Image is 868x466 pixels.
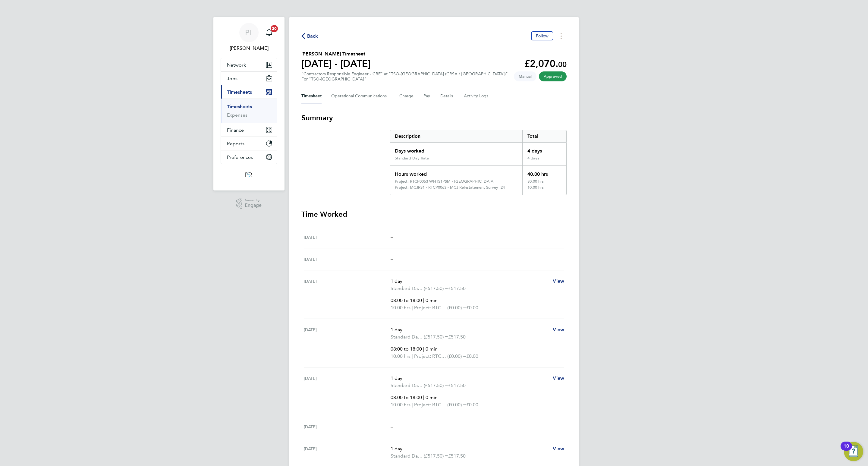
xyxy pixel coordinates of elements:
[464,89,489,103] button: Activity Logs
[414,401,447,408] span: Project: RTCP0063 WHTS1PSM - [GEOGRAPHIC_DATA]
[447,353,466,359] span: (£0.00) =
[245,29,253,36] span: PL
[539,71,567,81] span: This timesheet has been approved.
[414,304,447,311] span: Project: RTCP0063 WHTS1PSM - [GEOGRAPHIC_DATA]
[391,298,422,303] span: 08:00 to 18:00
[221,99,277,123] div: Timesheets
[301,50,371,58] h2: [PERSON_NAME] Timesheet
[301,58,371,70] h1: [DATE] - [DATE]
[556,31,567,41] button: Timesheets Menu
[227,141,244,146] span: Reports
[440,89,454,103] button: Details
[553,375,564,381] span: View
[391,452,424,460] span: Standard Day Rate
[227,89,252,95] span: Timesheets
[553,326,564,333] a: View
[423,89,431,103] button: Pay
[391,353,410,359] span: 10.00 hrs
[304,423,391,430] div: [DATE]
[553,446,564,452] span: View
[244,170,254,180] img: psrsolutions-logo-retina.png
[390,143,522,156] div: Days worked
[522,143,566,156] div: 4 days
[553,278,564,285] a: View
[390,130,522,142] div: Description
[236,198,262,209] a: Powered byEngage
[391,305,410,310] span: 10.00 hrs
[221,23,277,52] a: PL[PERSON_NAME]
[522,185,566,195] div: 10.00 hrs
[395,185,505,190] div: Project: MCJRS1 - RTCP0063 - MCJ Reinstatement Survey '24
[391,402,410,408] span: 10.00 hrs
[423,298,424,303] span: |
[227,127,244,133] span: Finance
[227,104,252,109] a: Timesheets
[301,77,508,82] div: For "TSO-[GEOGRAPHIC_DATA]"
[301,71,508,82] div: "Contractors Responsible Engineer - CRE" at "TSO-[GEOGRAPHIC_DATA] (CRSA / [GEOGRAPHIC_DATA])"
[391,375,548,382] p: 1 day
[304,375,391,408] div: [DATE]
[448,334,466,340] span: £517.50
[447,402,466,408] span: (£0.00) =
[412,305,413,310] span: |
[395,156,429,161] div: Standard Day Rate
[447,305,466,310] span: (£0.00) =
[245,198,262,203] span: Powered by
[424,334,448,340] span: (£517.50) =
[522,166,566,179] div: 40.00 hrs
[522,156,566,165] div: 4 days
[221,58,277,71] button: Network
[426,395,438,400] span: 0 min
[307,33,318,40] span: Back
[221,85,277,99] button: Timesheets
[448,383,466,388] span: £517.50
[391,424,393,430] span: –
[531,31,553,40] button: Follow
[391,382,424,389] span: Standard Day Rate
[227,112,247,118] a: Expenses
[514,71,536,81] span: This timesheet was manually created.
[304,278,391,311] div: [DATE]
[221,150,277,164] button: Preferences
[424,285,448,291] span: (£517.50) =
[412,353,413,359] span: |
[227,76,237,81] span: Jobs
[221,72,277,85] button: Jobs
[263,23,275,42] a: 20
[221,45,277,52] span: Paul Ledingham
[271,25,278,32] span: 20
[301,32,318,40] button: Back
[221,137,277,150] button: Reports
[391,256,393,262] span: –
[522,130,566,142] div: Total
[301,209,567,219] h3: Time Worked
[426,346,438,352] span: 0 min
[391,395,422,400] span: 08:00 to 18:00
[466,402,478,408] span: £0.00
[558,60,567,69] span: 00
[424,453,448,459] span: (£517.50) =
[391,346,422,352] span: 08:00 to 18:00
[390,166,522,179] div: Hours worked
[536,33,549,39] span: Follow
[221,170,277,180] a: Go to home page
[399,89,414,103] button: Charge
[391,333,424,341] span: Standard Day Rate
[414,353,447,360] span: Project: RTCP0063 WHTS1PSM - [GEOGRAPHIC_DATA]
[227,154,253,160] span: Preferences
[424,383,448,388] span: (£517.50) =
[553,375,564,382] a: View
[423,346,424,352] span: |
[553,327,564,332] span: View
[448,285,466,291] span: £517.50
[391,234,393,240] span: –
[844,446,849,454] div: 10
[522,179,566,185] div: 30.00 hrs
[412,402,413,408] span: |
[304,326,391,360] div: [DATE]
[390,130,567,195] div: Summary
[391,285,424,292] span: Standard Day Rate
[553,445,564,452] a: View
[395,179,495,184] div: Project: RTCP0063 WHTS1PSM - [GEOGRAPHIC_DATA]
[301,113,567,123] h3: Summary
